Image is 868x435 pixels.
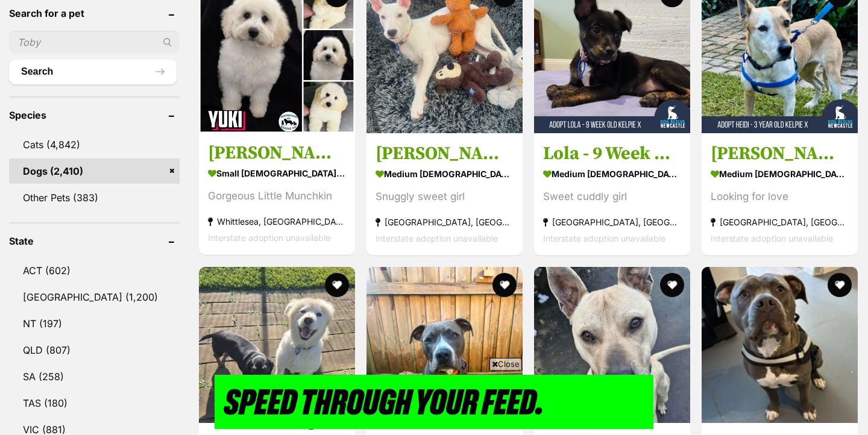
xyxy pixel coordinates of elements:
[543,189,681,205] div: Sweet cuddly girl
[376,165,514,183] strong: medium [DEMOGRAPHIC_DATA] Dog
[489,358,522,370] span: Close
[208,214,346,230] strong: Whittlesea, [GEOGRAPHIC_DATA]
[543,214,681,230] strong: [GEOGRAPHIC_DATA], [GEOGRAPHIC_DATA]
[9,390,180,416] a: TAS (180)
[9,185,180,210] a: Other Pets (383)
[376,189,514,205] div: Snuggly sweet girl
[199,133,355,255] a: [PERSON_NAME] small [DEMOGRAPHIC_DATA] Dog Gorgeous Little Munchkin Whittlesea, [GEOGRAPHIC_DATA]...
[711,214,849,230] strong: [GEOGRAPHIC_DATA], [GEOGRAPHIC_DATA]
[376,214,514,230] strong: [GEOGRAPHIC_DATA], [GEOGRAPHIC_DATA]
[543,233,665,243] span: Interstate adoption unavailable
[366,133,523,255] a: [PERSON_NAME] - [DEMOGRAPHIC_DATA] Cattle Dog X medium [DEMOGRAPHIC_DATA] Dog Snuggly sweet girl ...
[376,142,514,165] h3: [PERSON_NAME] - [DEMOGRAPHIC_DATA] Cattle Dog X
[366,267,523,423] img: Shylo - 1 Year Old American Staffy X - American Staffordshire Terrier Dog
[492,273,517,297] button: favourite
[711,165,849,183] strong: medium [DEMOGRAPHIC_DATA] Dog
[534,267,690,423] img: Louie - Staffordshire Bull Terrier Dog
[702,133,858,255] a: [PERSON_NAME] - [DEMOGRAPHIC_DATA] Kelpie X medium [DEMOGRAPHIC_DATA] Dog Looking for love [GEOGR...
[543,165,681,183] strong: medium [DEMOGRAPHIC_DATA] Dog
[9,284,180,310] a: [GEOGRAPHIC_DATA] (1,200)
[9,311,180,336] a: NT (197)
[711,142,849,165] h3: [PERSON_NAME] - [DEMOGRAPHIC_DATA] Kelpie X
[711,189,849,205] div: Looking for love
[9,258,180,283] a: ACT (602)
[711,233,833,243] span: Interstate adoption unavailable
[208,189,346,205] div: Gorgeous Little Munchkin
[702,267,858,423] img: Bear - American Staffordshire Terrier Dog
[9,31,180,54] input: Toby
[9,158,180,184] a: Dogs (2,410)
[9,132,180,157] a: Cats (4,842)
[9,110,180,120] header: Species
[199,267,355,423] img: Ghost & Zeke - 9&7 YO Spitz & Dachshund - Japanese Spitz x Dachshund Dog
[534,133,690,255] a: Lola - 9 Week Old Kelpie X medium [DEMOGRAPHIC_DATA] Dog Sweet cuddly girl [GEOGRAPHIC_DATA], [GE...
[376,233,498,243] span: Interstate adoption unavailable
[9,236,180,246] header: State
[9,337,180,363] a: QLD (807)
[9,8,180,19] header: Search for a pet
[543,142,681,165] h3: Lola - 9 Week Old Kelpie X
[660,273,684,297] button: favourite
[215,375,653,429] iframe: Advertisement
[9,364,180,389] a: SA (258)
[828,273,852,297] button: favourite
[208,233,330,243] span: Interstate adoption unavailable
[208,142,346,165] h3: [PERSON_NAME]
[9,60,177,84] button: Search
[208,165,346,183] strong: small [DEMOGRAPHIC_DATA] Dog
[325,273,349,297] button: favourite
